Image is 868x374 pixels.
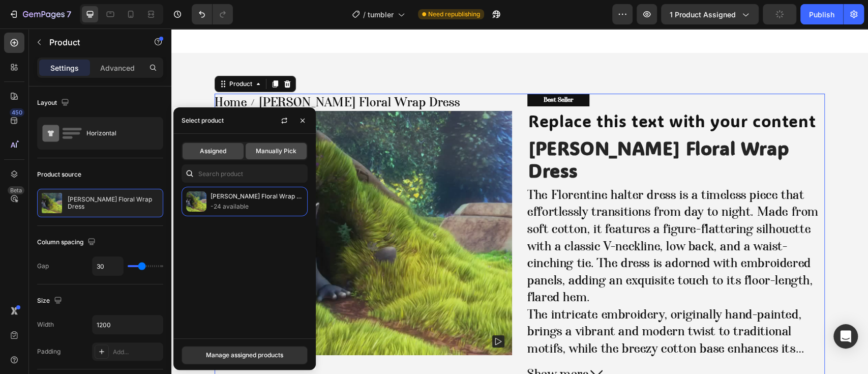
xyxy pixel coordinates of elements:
[49,36,136,48] p: Product
[356,159,647,276] p: The Florentine halter dress is a timeless piece that effortlessly transitions from day to night. ...
[186,191,206,212] img: collections
[200,147,226,156] span: Assigned
[356,82,653,103] div: Replace this text with your content
[68,196,159,210] p: [PERSON_NAME] Floral Wrap Dress
[93,315,163,334] input: Auto
[372,67,402,76] p: Best Seller
[37,236,98,249] div: Column spacing
[211,191,303,202] p: [PERSON_NAME] Floral Wrap Dress
[800,4,843,24] button: Publish
[428,10,480,19] span: Need republishing
[368,9,394,20] span: tumbler
[113,348,161,357] div: Add...
[356,337,653,354] button: Show more
[37,294,64,308] div: Size
[8,186,24,194] div: Beta
[661,4,759,24] button: 1 product assigned
[670,9,736,20] span: 1 product assigned
[211,202,303,212] p: -24 available
[37,262,49,271] div: Gap
[10,108,24,117] div: 450
[56,51,83,60] div: Product
[37,96,71,110] div: Layout
[100,63,135,73] p: Advanced
[356,107,653,153] h1: [PERSON_NAME] Floral Wrap Dress
[356,337,417,354] span: Show more
[42,193,62,213] img: product feature img
[86,122,148,145] div: Horizontal
[206,351,283,360] div: Manage assigned products
[50,63,79,73] p: Settings
[182,116,224,125] div: Select product
[182,346,308,364] button: Manage assigned products
[833,324,858,349] div: Open Intercom Messenger
[809,9,834,20] div: Publish
[4,4,76,24] button: 7
[93,257,123,275] input: Auto
[37,347,61,356] div: Padding
[171,28,868,374] iframe: Design area
[37,320,54,329] div: Width
[192,4,233,24] div: Undo/Redo
[182,164,308,183] input: Search in Settings & Advanced
[256,147,296,156] span: Manually Pick
[37,170,81,179] div: Product source
[363,9,366,20] span: /
[67,8,71,20] p: 7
